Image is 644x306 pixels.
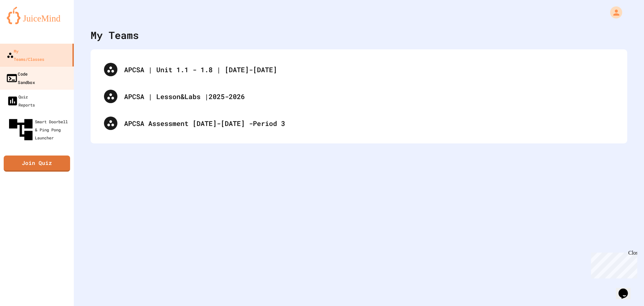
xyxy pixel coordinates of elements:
img: logo-orange.svg [7,7,67,24]
div: APCSA Assessment [DATE]-[DATE] -Period 3 [97,110,621,137]
div: APCSA Assessment [DATE]-[DATE] -Period 3 [124,118,614,128]
div: Smart Doorbell & Ping Pong Launcher [7,116,71,144]
div: My Account [603,5,624,20]
iframe: chat widget [616,279,637,299]
div: APCSA | Unit 1.1 - 1.8 | [DATE]-[DATE] [97,56,621,83]
div: My Teams/Classes [7,47,44,63]
iframe: chat widget [588,250,637,278]
div: APCSA | Lesson&Labs |2025-2026 [124,91,614,101]
div: Code Sandbox [6,70,35,86]
div: Quiz Reports [7,93,35,109]
div: Chat with us now!Close [3,3,46,43]
div: My Teams [91,28,139,43]
div: APCSA | Lesson&Labs |2025-2026 [97,83,621,110]
div: APCSA | Unit 1.1 - 1.8 | [DATE]-[DATE] [124,64,614,75]
a: Join Quiz [4,156,70,172]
